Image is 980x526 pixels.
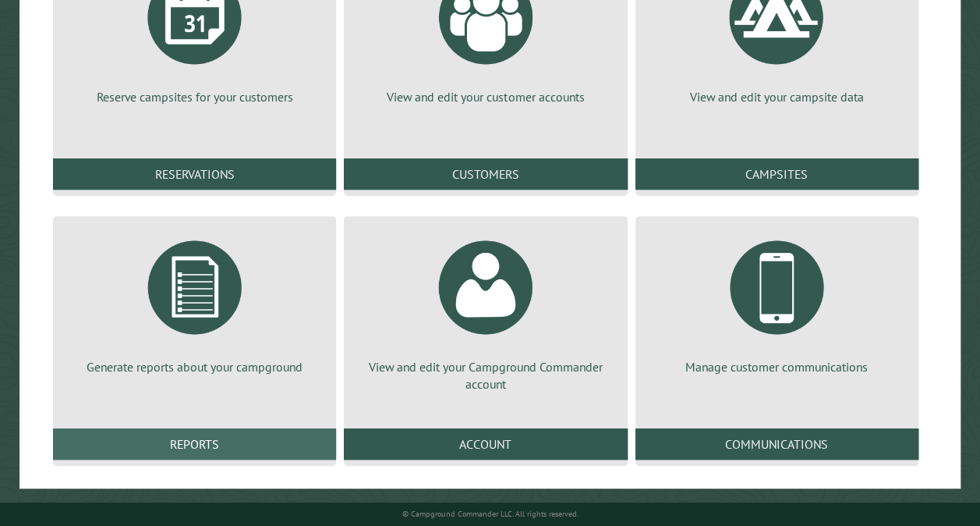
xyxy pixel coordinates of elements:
[53,158,336,190] a: Reservations
[402,509,578,519] small: © Campground Commander LLC. All rights reserved.
[363,229,608,393] a: View and edit your Campground Commander account
[635,428,918,460] a: Communications
[72,358,317,375] p: Generate reports about your campground
[635,158,918,190] a: Campsites
[72,229,317,375] a: Generate reports about your campground
[654,229,900,375] a: Manage customer communications
[363,358,608,393] p: View and edit your Campground Commander account
[344,428,627,460] a: Account
[363,88,608,105] p: View and edit your customer accounts
[53,428,336,460] a: Reports
[344,158,627,190] a: Customers
[654,358,900,375] p: Manage customer communications
[654,88,900,105] p: View and edit your campsite data
[72,88,317,105] p: Reserve campsites for your customers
